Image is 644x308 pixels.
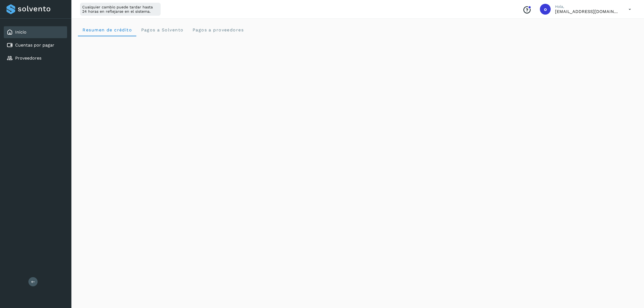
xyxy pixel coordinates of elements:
div: Cualquier cambio puede tardar hasta 24 horas en reflejarse en el sistema. [80,3,161,16]
span: Resumen de crédito [82,27,132,32]
span: Pagos a Solvento [141,27,183,32]
span: Pagos a proveedores [192,27,244,32]
a: Cuentas por pagar [15,42,54,48]
a: Inicio [15,30,27,35]
p: orlando@rfllogistics.com.mx [555,9,620,14]
p: Hola, [555,4,620,9]
a: Proveedores [15,55,41,61]
div: Inicio [4,26,67,38]
div: Cuentas por pagar [4,39,67,51]
div: Proveedores [4,52,67,64]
